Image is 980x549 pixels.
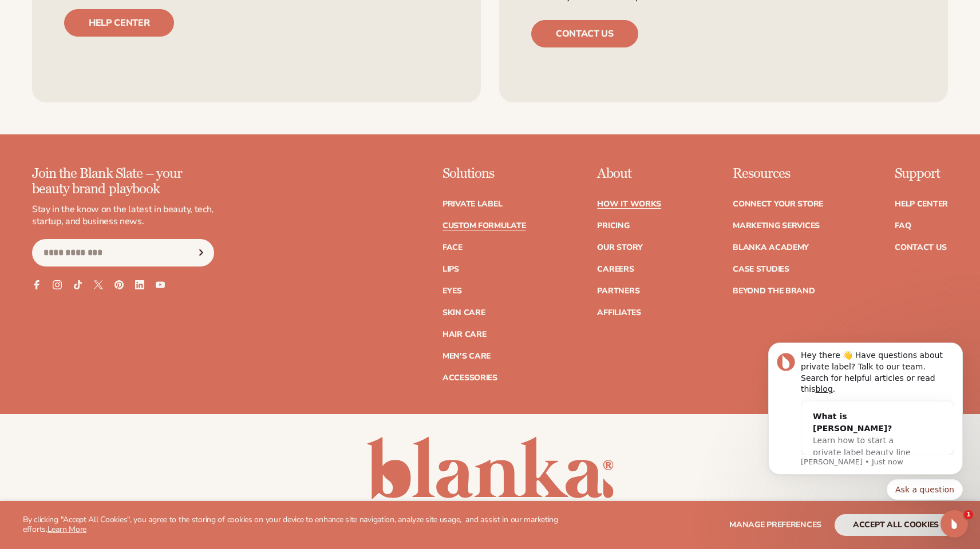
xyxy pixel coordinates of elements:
a: Connect your store [733,200,823,208]
p: Support [895,166,948,181]
a: Careers [597,265,634,273]
span: 1 [964,510,973,519]
a: Learn More [48,524,86,535]
a: Lips [442,265,459,273]
a: Our Story [597,244,642,252]
button: Subscribe [188,239,214,266]
span: Manage preferences [729,519,821,530]
a: Case Studies [733,265,789,273]
a: Face [442,244,463,252]
a: Blanka Academy [733,244,809,252]
a: Hair Care [442,331,486,339]
a: Men's Care [442,352,491,360]
a: Help Center [895,200,948,208]
iframe: Intercom live chat [941,510,968,538]
button: accept all cookies [835,514,957,536]
a: Custom formulate [442,222,526,230]
a: Affiliates [597,309,641,317]
a: FAQ [895,222,911,230]
a: Skin Care [442,309,485,317]
button: Manage preferences [729,514,821,536]
a: Partners [597,287,639,295]
p: Solutions [442,166,526,181]
a: Beyond the brand [733,287,815,295]
p: By clicking "Accept All Cookies", you agree to the storing of cookies on your device to enhance s... [23,515,578,535]
a: Contact Us [895,244,946,252]
a: Marketing services [733,222,820,230]
a: Accessories [442,374,497,382]
a: Contact us [531,20,638,47]
p: Join the Blank Slate – your beauty brand playbook [32,166,214,197]
a: Pricing [597,222,629,230]
p: About [597,166,661,181]
a: Private label [442,200,502,208]
iframe: Intercom notifications message [751,317,980,518]
a: How It Works [597,200,661,208]
p: Resources [733,166,823,181]
p: Stay in the know on the latest in beauty, tech, startup, and business news. [32,204,214,228]
a: Eyes [442,287,462,295]
a: Help center [64,9,174,37]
